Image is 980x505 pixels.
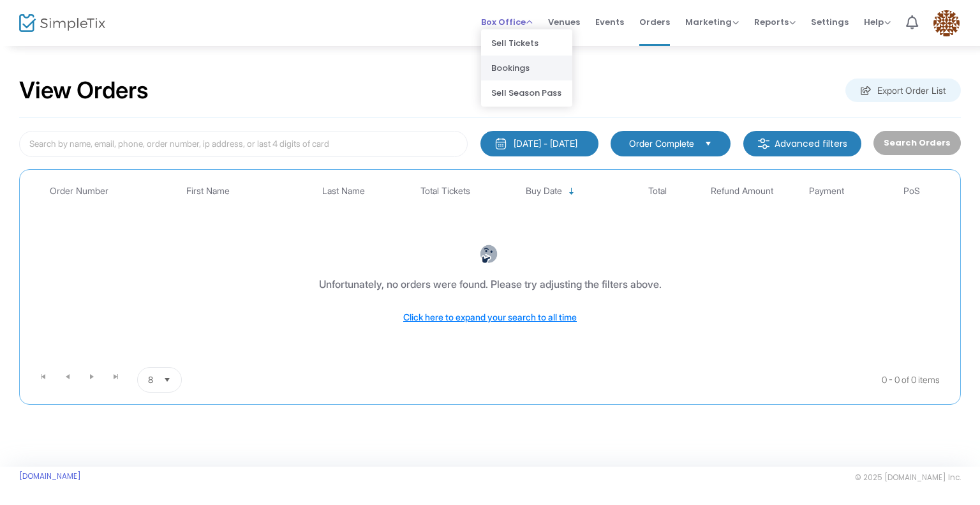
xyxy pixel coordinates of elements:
[699,137,717,151] button: Select
[481,56,572,80] li: Bookings
[526,186,562,197] span: Buy Date
[148,373,153,386] span: 8
[50,186,108,197] span: Order Number
[319,276,662,292] div: Unfortunately, no orders were found. Please try adjusting the filters above.
[403,176,488,206] th: Total Tickets
[809,186,844,197] span: Payment
[615,176,700,206] th: Total
[19,77,149,105] h2: View Orders
[595,6,624,38] span: Events
[864,16,891,28] span: Help
[567,186,577,197] span: Sortable
[26,176,954,362] div: Data table
[403,312,577,322] span: Click here to expand your search to all time
[639,6,670,38] span: Orders
[903,186,920,197] span: PoS
[481,31,572,56] li: Sell Tickets
[480,131,598,156] button: [DATE] - [DATE]
[743,131,861,156] m-button: Advanced filters
[19,471,81,481] a: [DOMAIN_NAME]
[629,137,694,150] span: Order Complete
[481,16,533,28] span: Box Office
[855,472,961,483] span: © 2025 [DOMAIN_NAME] Inc.
[479,245,498,264] img: face-thinking.png
[754,16,796,28] span: Reports
[309,367,940,393] kendo-pager-info: 0 - 0 of 0 items
[548,6,580,38] span: Venues
[19,131,468,157] input: Search by name, email, phone, order number, ip address, or last 4 digits of card
[186,186,230,197] span: First Name
[322,186,365,197] span: Last Name
[757,137,770,150] img: filter
[158,368,176,392] button: Select
[514,137,577,150] div: [DATE] - [DATE]
[685,16,739,28] span: Marketing
[481,80,572,105] li: Sell Season Pass
[700,176,785,206] th: Refund Amount
[811,6,849,38] span: Settings
[494,137,507,150] img: monthly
